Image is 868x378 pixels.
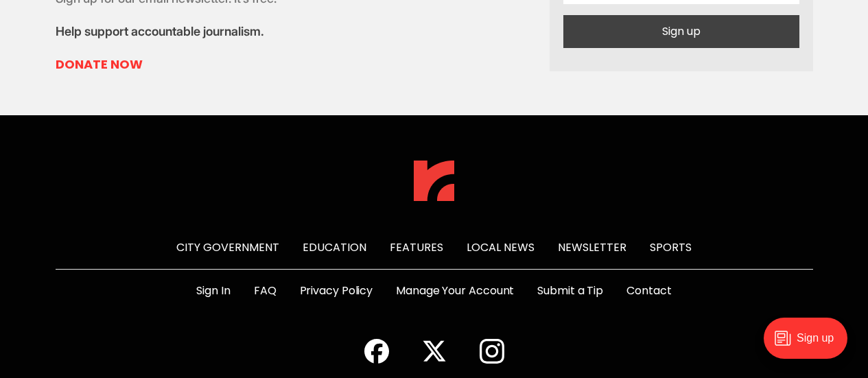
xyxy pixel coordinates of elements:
a: City Government [176,239,279,255]
iframe: portal-trigger [752,311,868,378]
a: Features [390,239,443,255]
a: Privacy Policy [300,283,373,299]
a: Sign In [196,283,230,299]
a: Donate Now [56,56,288,73]
a: Newsletter [558,239,626,255]
a: Local News [467,239,535,255]
a: Submit a Tip [537,283,603,299]
a: FAQ [254,283,277,299]
p: Help support accountable journalism. [56,23,288,40]
button: Sign up [563,15,799,48]
a: Contact [626,283,671,299]
img: The Richmonder [414,161,454,201]
a: Manage Your Account [396,283,514,299]
a: Education [303,239,366,255]
a: Sports [650,239,692,255]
